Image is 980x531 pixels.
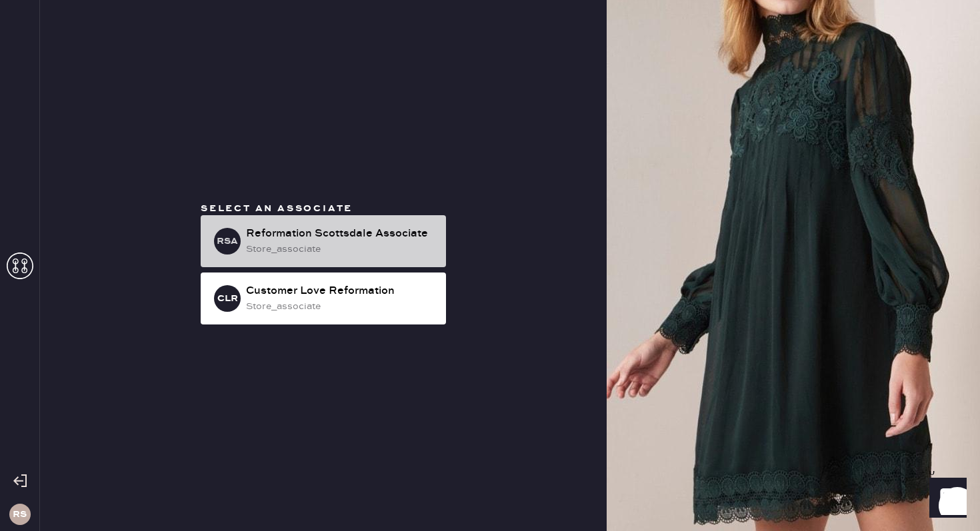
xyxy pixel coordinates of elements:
[246,242,435,257] div: store_associate
[246,299,435,314] div: store_associate
[246,226,435,242] div: Reformation Scottsdale Associate
[201,203,353,215] span: Select an associate
[13,510,27,519] h3: RS
[217,294,238,303] h3: CLR
[217,237,238,246] h3: RSA
[246,283,435,299] div: Customer Love Reformation
[917,471,974,528] iframe: Front Chat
